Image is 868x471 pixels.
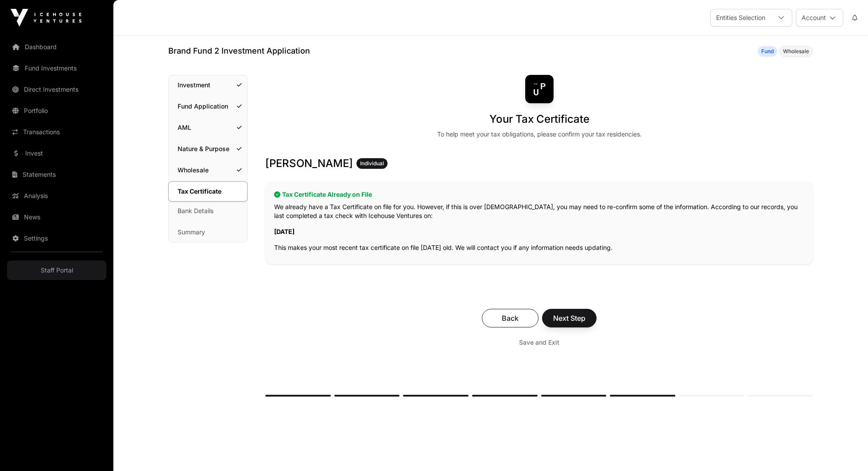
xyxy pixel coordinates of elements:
h1: Brand Fund 2 Investment Application [168,45,310,57]
a: Wholesale [169,160,247,180]
a: Invest [7,144,106,163]
img: Icehouse Ventures Logo [11,9,81,27]
p: We already have a Tax Certificate on file for you. However, if this is over [DEMOGRAPHIC_DATA], y... [274,202,804,220]
span: Save and Exit [519,338,559,347]
a: Investment [169,75,247,95]
button: Save and Exit [508,335,570,350]
span: Next Step [553,313,585,323]
h3: [PERSON_NAME] [265,156,813,171]
h1: Your Tax Certificate [489,112,589,126]
a: Staff Portal [7,261,106,280]
a: Summary [169,222,247,242]
a: Dashboard [7,37,106,57]
button: Account [796,9,843,27]
div: To help meet your tax obligations, please confirm your tax residencies. [437,130,642,139]
img: Brand Fund 2 [525,75,554,103]
span: Individual [360,160,384,167]
a: Fund Investments [7,58,106,78]
a: Portfolio [7,101,106,121]
h2: Tax Certificate Already on File [274,190,804,199]
a: Analysis [7,186,106,206]
span: Fund [761,48,774,55]
span: Back [493,313,527,323]
a: Settings [7,229,106,248]
div: Entities Selection [711,9,771,26]
button: Back [482,309,539,327]
a: News [7,207,106,227]
a: Tax Certificate [168,181,248,202]
p: [DATE] [274,227,804,236]
a: AML [169,118,247,137]
button: Next Step [542,309,597,327]
a: Direct Investments [7,80,106,99]
span: Wholesale [783,48,809,55]
a: Nature & Purpose [169,139,247,159]
p: This makes your most recent tax certificate on file [DATE] old. We will contact you if any inform... [274,243,804,252]
a: Statements [7,165,106,184]
a: Transactions [7,122,106,142]
a: Bank Details [169,201,247,221]
a: Fund Application [169,97,247,116]
iframe: Chat Widget [824,428,868,471]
